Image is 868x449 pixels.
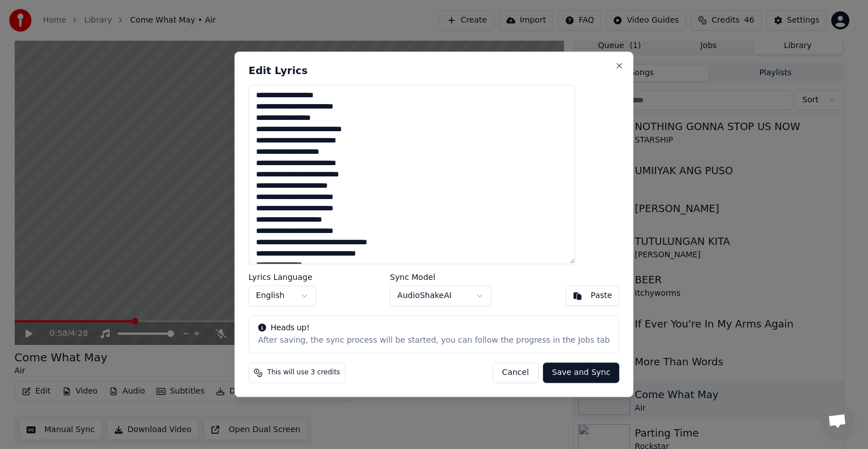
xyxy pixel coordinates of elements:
[267,369,340,378] span: This will use 3 credits
[565,286,619,306] button: Paste
[249,274,316,282] label: Lyrics Language
[249,66,619,76] h2: Edit Lyrics
[492,363,538,383] button: Cancel
[258,335,610,347] div: After saving, the sync process will be started, you can follow the progress in the Jobs tab
[390,274,492,282] label: Sync Model
[258,323,610,334] div: Heads up!
[543,363,619,383] button: Save and Sync
[591,291,612,302] div: Paste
